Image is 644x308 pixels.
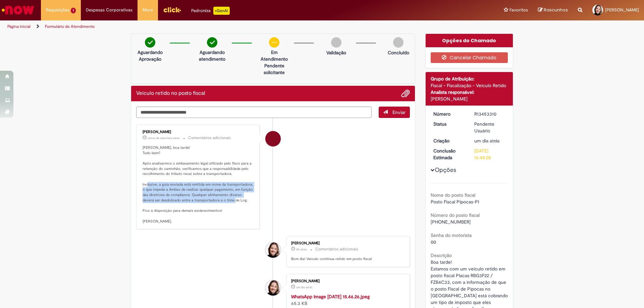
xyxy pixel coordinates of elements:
[431,232,472,238] b: Senha do motorista
[143,145,254,224] p: [PERSON_NAME], boa tarde! Tudo bem? Após analisarmos o embasamento legal utilizado pelo fisco par...
[474,138,499,144] span: um dia atrás
[315,246,358,252] small: Comentários adicionais
[145,37,155,48] img: check-circle-green.png
[5,20,424,33] ul: Trilhas de página
[296,247,307,251] span: 8h atrás
[331,37,341,48] img: img-circle-grey.png
[136,107,372,118] textarea: Digite sua mensagem aqui...
[143,7,153,13] span: More
[428,121,470,127] dt: Status
[163,5,181,15] img: click_logo_yellow_360x200.png
[428,111,470,117] dt: Número
[431,52,508,63] button: Cancelar Chamado
[207,37,217,48] img: check-circle-green.png
[388,49,409,56] p: Concluído
[291,279,403,283] div: [PERSON_NAME]
[291,293,403,307] div: 65.3 KB
[474,138,499,144] time: 27/08/2025 15:48:24
[428,147,470,161] dt: Conclusão Estimada
[258,62,290,76] p: Pendente solicitante
[1,3,35,17] img: ServiceNow
[258,49,290,62] p: Em Atendimento
[291,241,403,245] div: [PERSON_NAME]
[291,294,370,300] a: WhatsApp Image [DATE] 15.46.26.jpeg
[393,37,404,48] img: img-circle-grey.png
[196,49,228,62] p: Aguardando atendimento
[474,121,505,134] div: Pendente Usuário
[296,247,307,251] time: 28/08/2025 08:18:34
[431,239,436,245] span: 00
[265,280,281,296] div: Maria Gabriela Batista Souza E Silva
[143,130,254,134] div: [PERSON_NAME]
[426,34,513,47] div: Opções do Chamado
[431,75,508,82] div: Grupo de Atribuição:
[379,107,410,118] button: Enviar
[431,199,479,205] span: Posto Fiscal Pipocas-PI
[538,7,568,13] a: Rascunhos
[148,136,180,140] span: cerca de uma hora atrás
[431,212,480,218] b: Número do posto fiscal
[269,37,279,48] img: circle-minus.png
[291,256,403,262] p: Bom dia! Veiculo continua retido em posto fiscal
[605,7,639,13] span: [PERSON_NAME]
[431,192,475,198] b: Nome do posto fiscal
[7,24,31,29] a: Página inicial
[148,136,180,140] time: 28/08/2025 15:12:59
[392,109,406,115] span: Enviar
[326,49,346,56] p: Validação
[296,285,312,289] span: um dia atrás
[136,90,205,97] h2: Veículo retido no posto fiscal Histórico de tíquete
[431,96,508,102] div: [PERSON_NAME]
[265,131,281,146] div: Bianca Barbosa Goncalves
[431,82,508,89] div: Fiscal - Fiscalização - Veículo Retido
[213,7,230,15] p: +GenAi
[265,242,281,258] div: Maria Gabriela Batista Souza E Silva
[191,7,230,15] div: Padroniza
[86,7,132,13] span: Despesas Corporativas
[474,111,505,117] div: R13453310
[431,89,508,96] div: Analista responsável:
[134,49,166,62] p: Aguardando Aprovação
[401,89,410,98] button: Adicionar anexos
[296,285,312,289] time: 27/08/2025 15:48:17
[71,8,76,13] span: 1
[474,137,505,144] div: 27/08/2025 15:48:24
[45,24,95,29] a: Formulário de Atendimento
[544,7,568,13] span: Rascunhos
[431,252,452,258] b: Descrição
[46,7,69,13] span: Requisições
[428,137,470,144] dt: Criação
[474,147,505,161] div: [DATE] 16:48:28
[431,219,471,225] span: [PHONE_NUMBER]
[509,7,528,13] span: Favoritos
[188,135,231,141] small: Comentários adicionais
